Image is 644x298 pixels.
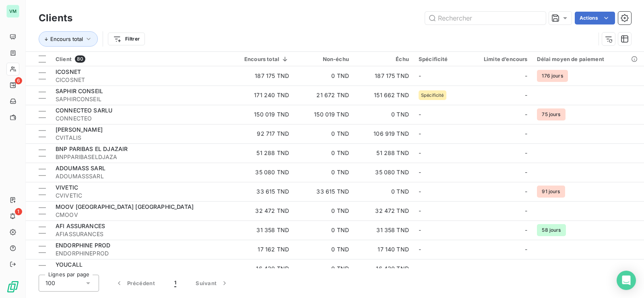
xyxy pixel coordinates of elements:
[419,207,421,214] span: -
[231,105,294,124] td: 150 019 TND
[56,172,226,180] span: ADOUMASSSARL
[299,56,349,62] div: Non-échu
[537,186,565,198] span: 91 jours
[537,56,639,62] div: Délai moyen de paiement
[354,143,414,163] td: 51 288 TND
[56,184,78,191] span: VIVETIC
[294,66,354,86] td: 0 TND
[294,86,354,105] td: 21 672 TND
[231,220,294,240] td: 31 358 TND
[575,12,615,24] button: Actions
[294,240,354,259] td: 0 TND
[231,163,294,182] td: 35 080 TND
[419,72,421,79] span: -
[231,124,294,143] td: 92 717 TND
[354,201,414,220] td: 32 472 TND
[525,265,527,273] span: -
[56,192,226,200] span: CVIVETIC
[56,56,72,62] span: Client
[39,11,72,25] h3: Clients
[56,211,226,219] span: CMOOV
[537,70,568,82] span: 176 jours
[56,203,194,210] span: MOOV [GEOGRAPHIC_DATA] [GEOGRAPHIC_DATA]
[231,66,294,86] td: 187 175 TND
[525,207,527,215] span: -
[56,76,226,84] span: CICOSNET
[56,145,128,152] span: BNP PARIBAS EL DJAZAIR
[235,56,289,62] div: Encours total
[56,230,226,238] span: AFIASSURANCES
[354,163,414,182] td: 35 080 TND
[359,56,409,62] div: Échu
[294,182,354,201] td: 33 615 TND
[45,279,55,287] span: 100
[419,56,465,62] div: Spécificité
[56,134,226,142] span: CVITALIS
[525,130,527,138] span: -
[525,149,527,157] span: -
[354,240,414,259] td: 17 140 TND
[294,201,354,220] td: 0 TND
[294,259,354,278] td: 0 TND
[354,66,414,86] td: 187 175 TND
[56,114,226,122] span: CONNECTEO
[75,55,85,63] span: 80
[56,165,105,171] span: ADOUMASS SARL
[419,169,421,176] span: -
[294,163,354,182] td: 0 TND
[294,143,354,163] td: 0 TND
[419,246,421,253] span: -
[231,86,294,105] td: 171 240 TND
[15,208,22,215] span: 1
[15,77,22,84] span: 6
[56,249,226,257] span: ENDORPHINEPROD
[354,182,414,201] td: 0 TND
[50,36,83,42] span: Encours total
[231,201,294,220] td: 32 472 TND
[105,275,165,292] button: Précédent
[354,259,414,278] td: 16 430 TND
[354,86,414,105] td: 151 662 TND
[6,5,19,18] div: VM
[56,222,105,229] span: AFI ASSURANCES
[56,126,103,133] span: [PERSON_NAME]
[525,91,527,99] span: -
[231,240,294,259] td: 17 162 TND
[537,224,566,236] span: 58 jours
[419,188,421,195] span: -
[419,111,421,118] span: -
[425,12,546,24] input: Rechercher
[56,88,103,94] span: SAPHIR CONSEIL
[419,265,421,272] span: -
[525,168,527,176] span: -
[354,220,414,240] td: 31 358 TND
[354,105,414,124] td: 0 TND
[231,259,294,278] td: 16 430 TND
[56,261,83,268] span: YOUCALL
[6,280,19,293] img: Logo LeanPay
[419,130,421,137] span: -
[174,279,176,287] span: 1
[419,149,421,156] span: -
[39,31,98,47] button: Encours total
[56,68,81,75] span: ICOSNET
[354,124,414,143] td: 106 919 TND
[165,275,186,292] button: 1
[231,182,294,201] td: 33 615 TND
[186,275,238,292] button: Suivant
[475,56,527,62] div: Limite d’encours
[56,95,226,103] span: SAPHIRCONSEIL
[617,271,636,290] div: Open Intercom Messenger
[537,108,565,120] span: 75 jours
[525,245,527,253] span: -
[421,93,444,98] span: Spécificité
[525,110,527,118] span: -
[525,226,527,234] span: -
[294,220,354,240] td: 0 TND
[56,107,112,114] span: CONNECTEO SARLU
[108,33,145,45] button: Filtrer
[56,153,226,161] span: BNPPARIBASELDJAZA
[294,124,354,143] td: 0 TND
[419,227,421,233] span: -
[56,242,110,249] span: ENDORPHINE PROD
